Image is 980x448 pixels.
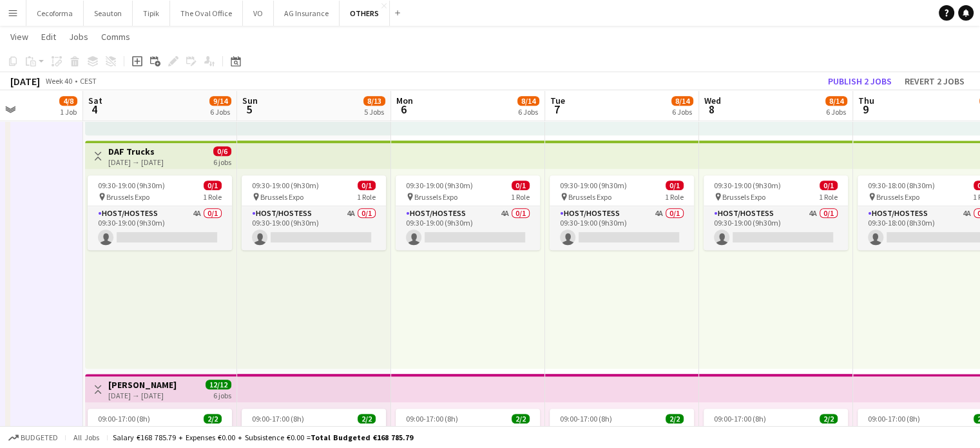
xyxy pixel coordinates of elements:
[10,75,40,88] div: [DATE]
[43,76,75,86] span: Week 40
[5,28,34,45] a: View
[36,28,61,45] a: Edit
[80,76,97,86] div: CEST
[69,31,88,43] span: Jobs
[823,73,897,90] button: Publish 2 jobs
[274,1,340,26] button: AG Insurance
[41,31,56,43] span: Edit
[133,1,170,26] button: Tipik
[311,433,413,442] span: Total Budgeted €168 785.79
[170,1,243,26] button: The Oval Office
[6,431,60,445] button: Budgeted
[101,31,130,43] span: Comms
[84,1,133,26] button: Seauton
[340,1,390,26] button: OTHERS
[10,31,28,43] span: View
[21,433,58,442] span: Budgeted
[96,28,135,45] a: Comms
[899,73,970,90] button: Revert 2 jobs
[64,28,93,45] a: Jobs
[26,1,84,26] button: Cecoforma
[243,1,274,26] button: VO
[71,433,102,442] span: All jobs
[113,433,413,442] div: Salary €168 785.79 + Expenses €0.00 + Subsistence €0.00 =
